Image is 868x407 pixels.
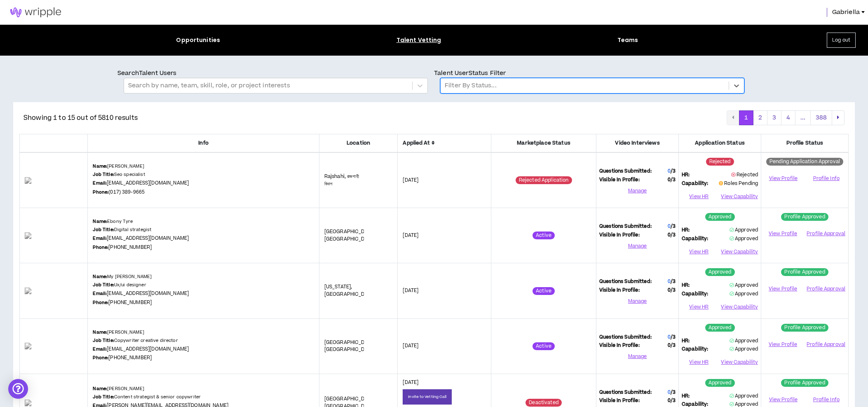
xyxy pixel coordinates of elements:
p: [PERSON_NAME] [93,163,144,170]
sup: Approved [705,324,735,332]
sup: Profile Approved [781,213,828,221]
b: Email: [93,180,107,186]
span: / 3 [671,176,676,183]
sup: Profile Approved [781,324,828,332]
span: Approved [730,393,758,400]
span: HR: [682,393,690,400]
span: 0 [668,397,676,405]
div: Open Intercom Messenger [8,379,28,399]
b: Name: [93,386,107,392]
sup: Approved [705,379,735,387]
sup: Approved [705,268,735,276]
span: Questions Submitted: [599,334,652,341]
a: View Profile [764,282,802,296]
button: Manage [599,351,676,363]
b: Phone: [93,189,108,195]
b: Name: [93,163,107,169]
span: Questions Submitted: [599,168,652,175]
a: View Profile [764,337,802,352]
span: / 3 [671,342,676,349]
button: Manage [599,240,676,252]
th: Video Interviews [596,134,679,152]
p: [DATE] [403,379,486,386]
a: View Profile [764,393,802,407]
p: [DATE] [403,342,486,350]
span: / 3 [671,278,676,285]
sup: Active [533,342,555,350]
button: Profile Approval [807,228,845,240]
b: Job Title: [93,282,114,288]
a: [PHONE_NUMBER] [108,354,152,361]
span: Rejected [731,171,758,178]
button: 2 [753,110,767,125]
span: 0 [668,287,676,294]
a: [PHONE_NUMBER] [108,299,152,306]
span: Capability: [682,235,708,243]
button: View HR [682,246,716,258]
p: Copywriter creative director [93,337,178,344]
b: Job Title: [93,171,114,178]
button: ... [795,110,811,125]
img: BG1LEKKR0AdzG0ABhk6HYmvhFUZ3emfXj3cI8DuM.png [25,400,82,406]
b: Phone: [93,299,108,306]
span: 0 [668,278,671,285]
th: Info [88,134,319,152]
button: View Capability [721,301,758,313]
button: Profile Approval [807,338,845,351]
button: Manage [599,185,676,197]
sup: Rejected [706,158,734,166]
p: Showing 1 to 15 out of 5810 results [23,113,138,123]
b: Job Title: [93,227,114,233]
span: Capability: [682,346,708,353]
b: Email: [93,290,107,297]
img: f67tu2qwfuUj1uaaiuyXCbAf9T7c9AhtTZSTjDhM.png [25,343,82,349]
img: KlxACz13SzuNxJwDXPQGUUDX872NWb3LgNYUrsmr.png [25,232,82,239]
span: 0 [668,223,671,230]
sup: Active [533,232,555,239]
span: Questions Submitted: [599,223,652,230]
th: Application Status [679,134,761,152]
span: Visible In Profile: [599,342,640,349]
span: 0 [668,232,676,239]
p: [DATE] [403,232,486,239]
a: [EMAIL_ADDRESS][DOMAIN_NAME] [107,346,189,353]
a: (017) 389-9665 [108,189,145,196]
span: Capability: [682,290,708,298]
span: / 3 [671,287,676,294]
span: Approved [730,227,758,234]
span: [GEOGRAPHIC_DATA] , [GEOGRAPHIC_DATA] [324,339,377,353]
span: [US_STATE] , [GEOGRAPHIC_DATA] [324,283,375,298]
span: Questions Submitted: [599,389,652,396]
span: Applied At [403,139,486,147]
p: My [PERSON_NAME] [93,274,152,280]
button: Invite to Vetting Call [403,389,452,405]
sup: Active [533,287,555,295]
span: Gabriella [832,8,860,17]
p: Search Talent Users [117,69,434,78]
a: [PHONE_NUMBER] [108,244,152,251]
sup: Profile Approved [781,268,828,276]
b: Name: [93,274,107,280]
th: Marketplace Status [491,134,596,152]
button: Profile Approval [807,283,845,295]
a: [EMAIL_ADDRESS][DOMAIN_NAME] [107,235,189,242]
span: [GEOGRAPHIC_DATA] , [GEOGRAPHIC_DATA] [324,228,377,243]
nav: pagination [727,110,845,125]
b: Phone: [93,355,108,361]
sup: Profile Approved [781,379,828,387]
b: Job Title: [93,337,114,344]
span: / 3 [671,223,676,230]
span: HR: [682,171,690,179]
span: Approved [730,282,758,289]
span: 0 [668,334,671,341]
span: HR: [682,282,690,289]
p: Digital strategist [93,227,151,233]
span: / 3 [671,334,676,341]
p: [DATE] [403,287,486,295]
button: Log out [827,33,856,48]
a: [EMAIL_ADDRESS][DOMAIN_NAME] [107,290,189,297]
button: View Capability [721,356,758,369]
span: Approved [730,290,758,297]
button: 3 [767,110,781,125]
b: Email: [93,235,107,241]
